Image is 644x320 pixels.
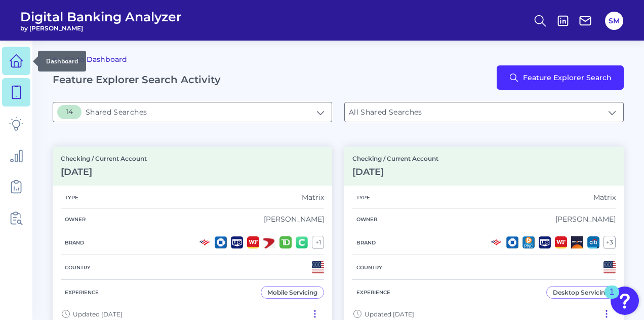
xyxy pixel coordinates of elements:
[352,194,374,201] h5: Type
[20,9,182,24] span: Digital Banking Analyzer
[53,53,127,65] a: Go to Dashboard
[61,194,83,201] h5: Type
[523,74,612,82] span: Feature Explorer Search
[38,51,86,72] div: Dashboard
[53,74,221,86] h2: Feature Explorer Search Activity
[497,65,624,90] button: Feature Explorer Search
[20,24,182,32] span: by [PERSON_NAME]
[593,193,616,202] div: Matrix
[352,264,386,271] h5: Country
[611,287,639,315] button: Open Resource Center, 1 new notification
[553,289,609,296] div: Desktop Servicing
[312,236,324,249] div: + 1
[73,310,123,318] span: Updated [DATE]
[61,239,88,246] h5: Brand
[264,215,324,224] div: [PERSON_NAME]
[555,215,616,224] div: [PERSON_NAME]
[61,289,103,296] h5: Experience
[61,216,90,223] h5: Owner
[352,166,438,177] h3: [DATE]
[61,155,147,162] p: Checking / Current Account
[302,193,324,202] div: Matrix
[352,239,380,246] h5: Brand
[603,236,616,249] div: + 3
[605,12,623,30] button: SM
[61,264,95,271] h5: Country
[365,310,414,318] span: Updated [DATE]
[352,155,438,162] p: Checking / Current Account
[267,289,317,296] div: Mobile Servicing
[61,166,147,177] h3: [DATE]
[352,216,381,223] h5: Owner
[352,289,394,296] h5: Experience
[610,292,614,305] div: 1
